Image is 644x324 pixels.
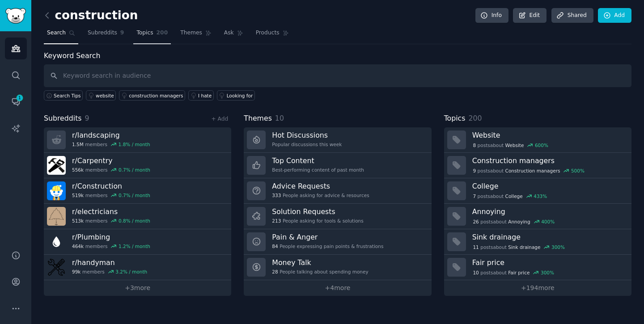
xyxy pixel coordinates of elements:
a: Topics200 [133,26,171,44]
a: Advice Requests333People asking for advice & resources [244,178,431,204]
div: 3.2 % / month [115,269,147,275]
div: members [72,269,147,275]
span: 10 [275,114,284,122]
div: post s about [472,167,585,175]
h3: r/ landscaping [72,130,150,140]
a: Solution Requests213People asking for tools & solutions [244,204,431,229]
div: construction managers [129,93,183,99]
h3: Pain & Anger [272,232,383,242]
span: Subreddits [88,29,117,37]
a: Sink drainage11postsaboutSink drainage300% [444,229,631,255]
h3: Fair price [472,258,625,267]
span: 213 [272,218,281,224]
div: members [72,218,150,224]
span: Search Tips [54,93,81,99]
h3: Hot Discussions [272,130,342,140]
h3: Sink drainage [472,232,625,242]
div: post s about [472,243,566,251]
span: Themes [244,113,272,124]
a: r/Construction519kmembers0.7% / month [44,178,231,204]
button: Search Tips [44,90,83,101]
a: + Add [211,116,228,122]
a: construction managers [119,90,185,101]
a: 1 [5,91,27,113]
a: Money Talk28People talking about spending money [244,255,431,280]
img: GummySearch logo [5,8,26,24]
span: 464k [72,243,84,249]
a: Info [475,8,508,23]
div: website [96,93,114,99]
a: Ask [221,26,246,44]
a: Fair price10postsaboutFair price300% [444,255,631,280]
span: 200 [157,29,168,37]
span: 333 [272,192,281,198]
span: 9 [85,114,89,122]
div: post s about [472,269,555,277]
div: 433 % [534,193,547,199]
div: 500 % [571,168,585,174]
a: Top ContentBest-performing content of past month [244,153,431,178]
div: members [72,243,150,249]
a: website [86,90,116,101]
div: post s about [472,141,549,149]
h3: Construction managers [472,156,625,165]
span: 99k [72,269,80,275]
a: r/landscaping1.5Mmembers1.8% / month [44,127,231,153]
h3: r/ Plumbing [72,232,150,242]
span: Subreddits [44,113,82,124]
img: Construction [47,181,66,200]
div: members [72,192,150,198]
a: Search [44,26,78,44]
div: 0.7 % / month [119,167,150,173]
div: I hate [198,93,212,99]
a: Hot DiscussionsPopular discussions this week [244,127,431,153]
h3: r/ Carpentry [72,156,150,165]
h3: Solution Requests [272,207,363,216]
div: 600 % [535,142,548,148]
span: Products [256,29,280,37]
a: Edit [513,8,547,23]
div: 1.2 % / month [119,243,150,249]
span: 519k [72,192,84,198]
div: members [72,167,150,173]
img: handyman [47,258,66,277]
span: College [505,193,523,199]
h3: Top Content [272,156,364,165]
a: Annoying26postsaboutAnnoying400% [444,204,631,229]
span: Search [47,29,66,37]
span: Fair price [508,269,530,276]
a: Looking for [217,90,255,101]
span: 513k [72,218,84,224]
img: Plumbing [47,232,66,251]
input: Keyword search in audience [44,64,631,87]
span: Annoying [508,219,530,225]
span: 10 [473,269,479,276]
a: r/Carpentry556kmembers0.7% / month [44,153,231,178]
label: Keyword Search [44,51,100,60]
div: 400 % [541,219,555,225]
a: +194more [444,280,631,296]
h3: Advice Requests [272,181,369,191]
a: +3more [44,280,231,296]
h3: Annoying [472,207,625,216]
div: 0.7 % / month [119,192,150,198]
span: Themes [180,29,202,37]
span: 7 [473,193,476,199]
div: post s about [472,192,548,200]
a: Themes [177,26,215,44]
img: Carpentry [47,156,66,175]
h3: r/ handyman [72,258,147,267]
a: I hate [188,90,214,101]
div: members [72,141,150,147]
span: Construction managers [505,168,560,174]
span: 84 [272,243,278,249]
h3: College [472,181,625,191]
div: People talking about spending money [272,269,368,275]
div: 0.8 % / month [119,218,150,224]
span: 28 [272,269,278,275]
h3: r/ Construction [72,181,150,191]
span: 8 [473,142,476,148]
a: r/electricians513kmembers0.8% / month [44,204,231,229]
div: People expressing pain points & frustrations [272,243,383,249]
a: Construction managers9postsaboutConstruction managers500% [444,153,631,178]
